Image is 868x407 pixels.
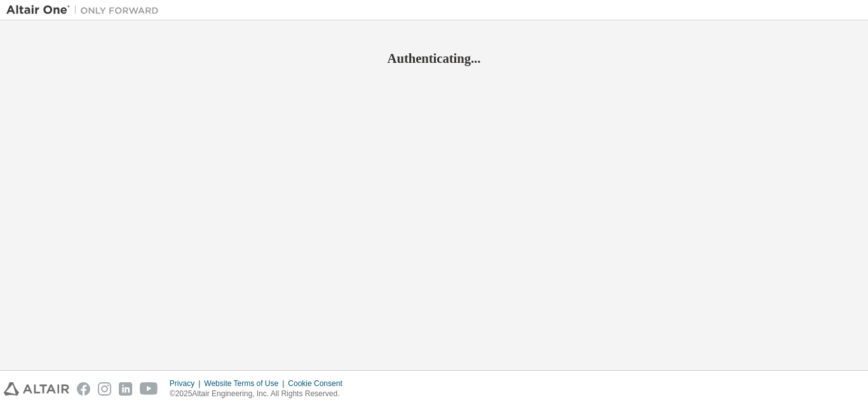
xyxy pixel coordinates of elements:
img: linkedin.svg [119,382,132,396]
div: Privacy [170,378,204,389]
img: altair_logo.svg [4,382,69,396]
img: instagram.svg [98,382,111,396]
div: Website Terms of Use [204,378,288,389]
img: youtube.svg [140,382,158,396]
div: Cookie Consent [288,378,349,389]
img: facebook.svg [77,382,90,396]
h2: Authenticating... [6,50,862,67]
img: Altair One [6,4,165,17]
p: © 2025 Altair Engineering, Inc. All Rights Reserved. [170,389,350,399]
